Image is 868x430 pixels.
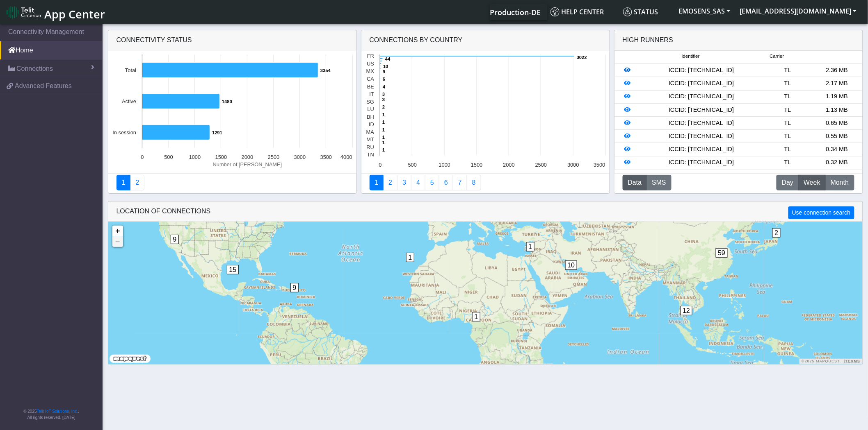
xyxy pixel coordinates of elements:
[141,154,144,160] text: 0
[164,154,173,160] text: 500
[212,161,282,167] text: Number of [PERSON_NAME]
[397,175,411,190] a: Usage per Country
[812,92,861,101] div: 1.19 MB
[763,119,812,128] div: TL
[472,312,481,321] span: 1
[108,30,356,50] div: Connectivity status
[37,409,78,414] a: Telit IoT Solutions, Inc.
[382,92,385,97] text: 3
[215,154,226,160] text: 1500
[526,242,535,251] span: 1
[366,99,374,105] text: SG
[406,253,415,262] span: 1
[382,135,385,140] text: 1
[227,265,239,274] span: 15
[406,253,414,277] div: 1
[122,98,136,104] text: Active
[503,162,514,168] text: 2000
[320,154,331,160] text: 3500
[366,129,374,135] text: MA
[646,175,672,190] button: SMS
[716,248,728,258] span: 59
[640,92,763,101] div: ICCID: [TECHNICAL_ID]
[15,81,72,91] span: Advanced Features
[565,260,578,270] span: 10
[681,306,693,315] span: 12
[367,84,374,90] text: BE
[804,178,820,188] span: Week
[267,154,279,160] text: 2500
[763,92,812,101] div: TL
[763,66,812,75] div: TL
[425,175,439,190] a: Usage by Carrier
[367,106,374,112] text: LU
[189,154,200,160] text: 1000
[735,4,861,18] button: [EMAIL_ADDRESS][DOMAIN_NAME]
[385,57,391,61] text: 44
[361,30,610,50] div: Connections By Country
[367,61,374,67] text: US
[577,55,587,60] text: 3022
[366,136,374,143] text: MT
[222,99,232,104] text: 1480
[640,119,763,128] div: ICCID: [TECHNICAL_ID]
[623,35,674,45] div: High Runners
[845,359,861,363] a: Terms
[763,145,812,154] div: TL
[535,162,546,168] text: 2500
[112,129,136,136] text: In session
[550,7,560,16] img: knowledge.svg
[812,79,861,88] div: 2.17 MB
[620,4,674,20] a: Status
[623,7,658,16] span: Status
[490,7,541,17] span: Production-DE
[212,130,222,135] text: 1291
[550,7,604,16] span: Help center
[116,175,348,190] nav: Summary paging
[130,175,144,190] a: Deployment status
[340,154,352,160] text: 4000
[367,76,374,82] text: CA
[112,226,123,236] a: Zoom in
[471,162,482,168] text: 1500
[44,7,105,22] span: App Center
[7,6,41,19] img: logo-telit-cinterion-gw-new.png
[770,53,784,60] span: Carrier
[383,175,397,190] a: Carrier
[763,106,812,115] div: TL
[367,114,374,120] text: BH
[763,158,812,167] div: TL
[125,67,136,73] text: Total
[108,201,863,222] div: LOCATION OF CONNECTIONS
[294,154,305,160] text: 3000
[290,283,299,292] span: 9
[369,121,374,127] text: ID
[16,64,53,74] span: Connections
[382,120,385,124] text: 1
[366,144,374,150] text: RU
[116,175,131,190] a: Connectivity status
[640,158,763,167] div: ICCID: [TECHNICAL_ID]
[812,158,861,167] div: 0.32 MB
[382,140,385,145] text: 1
[567,162,579,168] text: 3000
[408,162,416,168] text: 500
[640,66,763,75] div: ICCID: [TECHNICAL_ID]
[640,132,763,141] div: ICCID: [TECHNICAL_ID]
[369,91,374,97] text: IT
[439,175,453,190] a: 14 Days Trend
[812,106,861,115] div: 1.13 MB
[674,4,735,18] button: EMOSENS_SAS
[383,69,385,74] text: 9
[526,242,535,267] div: 1
[439,162,450,168] text: 1000
[112,236,123,247] a: Zoom out
[382,104,385,109] text: 2
[682,53,700,60] span: Identifier
[383,77,385,81] text: 6
[777,175,799,190] button: Day
[772,228,781,238] span: 2
[640,145,763,154] div: ICCID: [TECHNICAL_ID]
[7,3,104,21] a: App Center
[370,175,384,190] a: Connections By Country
